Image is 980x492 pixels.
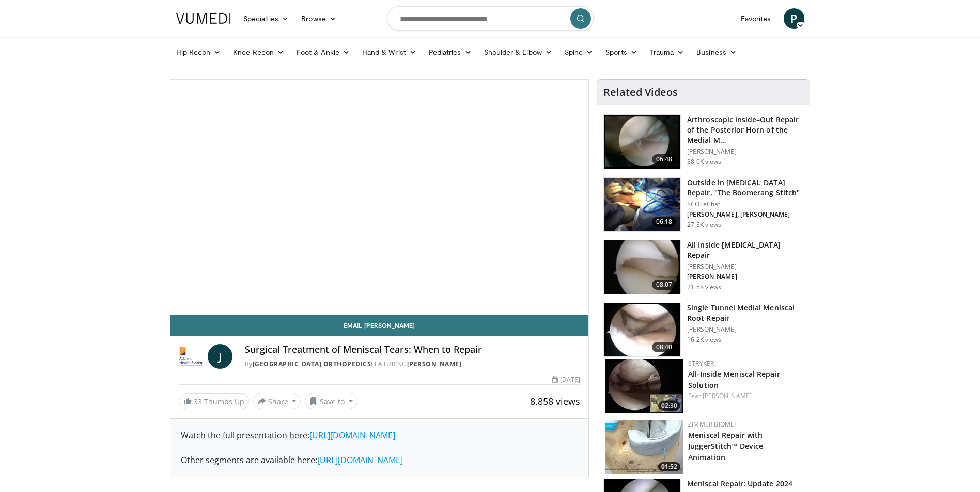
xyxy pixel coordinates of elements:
[784,8,804,29] a: P
[652,217,677,227] span: 06:18
[605,420,683,474] img: 50c219b3-c08f-4b6c-9bf8-c5ca6333d247.150x105_q85_crop-smart_upscale.jpg
[687,240,803,260] h3: All Inside [MEDICAL_DATA] Repair
[605,359,683,413] a: 02:30
[652,342,677,352] span: 08:40
[644,42,691,62] a: Trauma
[652,154,677,165] span: 06:48
[317,454,403,466] a: [URL][DOMAIN_NAME]
[170,80,589,315] video-js: Video Player
[227,42,290,62] a: Knee Recon
[735,8,777,29] a: Favorites
[605,359,683,413] img: 7dbf7e9d-5d78-4ac6-a426-3ccf50cd13b9.150x105_q85_crop-smart_upscale.jpg
[603,114,803,169] a: 06:48 Arthroscopic inside–Out Repair of the Posterior Horn of the Medial M… [PERSON_NAME] 38.0K v...
[687,479,792,489] h3: Meniscal Repair: Update 2024
[658,401,680,411] span: 02:30
[170,42,227,62] a: Hip Recon
[687,158,721,166] p: 38.0K views
[687,336,721,344] p: 16.2K views
[208,344,232,369] a: J
[253,359,371,368] a: [GEOGRAPHIC_DATA] Orthopedics
[245,344,581,355] h4: Surgical Treatment of Meniscal Tears: When to Repair
[688,369,780,390] a: All-Inside Meniscal Repair Solution
[687,210,803,219] p: [PERSON_NAME], [PERSON_NAME]
[603,240,803,294] a: 08:07 All Inside [MEDICAL_DATA] Repair [PERSON_NAME] [PERSON_NAME] 21.5K views
[652,280,677,290] span: 08:07
[295,8,343,29] a: Browse
[599,42,644,62] a: Sports
[530,395,580,407] span: 8,858 views
[687,303,803,323] h3: Single Tunnel Medial Meniscal Root Repair
[552,375,580,384] div: [DATE]
[687,283,721,291] p: 21.5K views
[407,359,462,368] a: [PERSON_NAME]
[290,42,356,62] a: Foot & Ankle
[245,359,581,369] div: By FEATURING
[604,240,680,294] img: heCDP4pTuni5z6vX4xMDoxOjA4MTsiGN.150x105_q85_crop-smart_upscale.jpg
[309,430,395,441] a: [URL][DOMAIN_NAME]
[176,13,231,24] img: VuMedi Logo
[558,42,599,62] a: Spine
[305,393,357,409] button: Save to
[179,393,249,409] a: 33 Thumbs Up
[237,8,295,29] a: Specialties
[658,462,680,471] span: 01:52
[604,115,680,169] img: baen_1.png.150x105_q85_crop-smart_upscale.jpg
[603,86,678,99] h4: Related Videos
[690,42,743,62] a: Business
[687,114,803,145] h3: Arthroscopic inside–Out Repair of the Posterior Horn of the Medial M…
[194,397,202,406] span: 33
[387,6,594,31] input: Search topics, interventions
[687,263,803,271] p: [PERSON_NAME]
[687,325,803,334] p: [PERSON_NAME]
[687,147,803,156] p: [PERSON_NAME]
[605,420,683,474] a: 01:52
[604,303,680,357] img: ef04edc1-9bea-419b-8656-3c943423183a.150x105_q85_crop-smart_upscale.jpg
[688,391,801,401] div: Feat.
[703,391,752,400] a: [PERSON_NAME]
[687,177,803,198] h3: Outside in [MEDICAL_DATA] Repair, "The Boomerang Stitch"
[688,359,714,368] a: Stryker
[356,42,423,62] a: Hand & Wrist
[604,178,680,232] img: Vx8lr-LI9TPdNKgn5hMDoxOm1xO-1jSC.150x105_q85_crop-smart_upscale.jpg
[603,177,803,232] a: 06:18 Outside in [MEDICAL_DATA] Repair, "The Boomerang Stitch" SCOI eChat [PERSON_NAME], [PERSON_...
[687,200,803,208] p: SCOI eChat
[688,420,738,429] a: Zimmer Biomet
[179,344,204,369] img: Morristown Medical Center Orthopedics
[688,430,763,462] a: Meniscal Repair with JuggerStitch™ Device Animation
[181,429,579,466] div: Watch the full presentation here: Other segments are available here:
[687,221,721,229] p: 27.3K views
[423,42,478,62] a: Pediatrics
[253,393,301,409] button: Share
[478,42,558,62] a: Shoulder & Elbow
[170,315,589,336] a: Email [PERSON_NAME]
[687,273,803,281] p: [PERSON_NAME]
[603,303,803,357] a: 08:40 Single Tunnel Medial Meniscal Root Repair [PERSON_NAME] 16.2K views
